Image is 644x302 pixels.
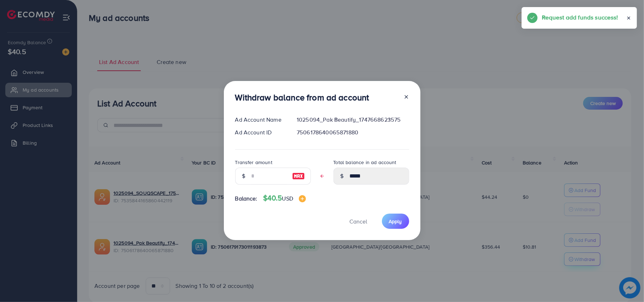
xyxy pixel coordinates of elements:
label: Transfer amount [235,159,272,166]
span: Apply [389,218,402,225]
div: 7506178640065871880 [291,128,414,137]
button: Apply [382,214,409,229]
h5: Request add funds success! [542,13,618,22]
button: Cancel [341,214,376,229]
div: Ad Account Name [230,116,291,124]
h4: $40.5 [263,194,306,203]
img: image [292,172,305,180]
span: USD [282,194,293,202]
img: image [299,195,306,202]
div: Ad Account ID [230,128,291,137]
h3: Withdraw balance from ad account [235,92,369,103]
span: Balance: [235,194,257,203]
div: 1025094_Pak Beautify_1747668623575 [291,116,414,124]
span: Cancel [350,217,367,225]
label: Total balance in ad account [333,159,396,166]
